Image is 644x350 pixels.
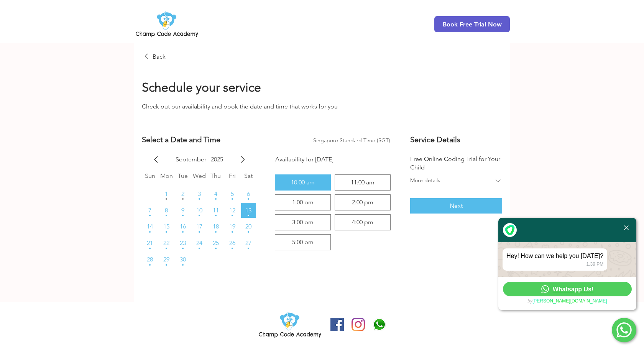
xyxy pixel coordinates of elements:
a: Book Free Trial Now [434,16,510,32]
span: 14 [147,223,153,230]
span: 8 [165,207,168,214]
span: 11 [213,207,219,214]
div: Available Spots [166,231,167,233]
div: 11:00 am [351,179,375,186]
button: Sunday, September 7th, 2025 [143,203,158,218]
div: Available Spots [149,231,151,233]
button: Friday, September 19th, 2025 [225,219,240,234]
span: 20 [245,223,251,230]
th: Friday [225,164,240,186]
button: Monday, September 22nd, 2025 [159,236,174,251]
span: 21 [147,240,153,246]
div: 1.39 PM [506,261,603,267]
span: 23 [180,240,186,246]
div: Hey! How can we help you [DATE]? [506,252,603,260]
button: Monday, September 8th, 2025 [159,203,174,218]
div: Available Spots [182,231,184,233]
span: Back [153,53,166,61]
div: Available Spots [215,248,217,249]
span: 25 [213,240,219,246]
span: 2 [181,191,184,197]
button: Friday, September 5th, 2025 [225,186,240,201]
div: Available Spots [166,215,167,216]
span: 3 [198,191,201,197]
span: 28 [147,256,153,263]
div: 2:00 pm [352,199,373,205]
span: 18 [213,223,219,230]
span: 6 [247,191,250,197]
img: Champ Code Academy Logo PNG.png [257,310,323,340]
span: 13 [245,207,251,214]
button: Wednesday, September 10th, 2025 [192,203,207,218]
th: Tuesday [176,164,191,186]
button: Wednesday, September 24th, 2025 [192,236,207,251]
div: Available Spots [149,264,151,266]
button: Tuesday, September 30th, 2025 [176,252,191,267]
div: Available Spots [215,198,217,200]
div: Available Spots [248,248,249,249]
button: Tuesday, September 9th, 2025 [176,203,191,218]
div: Available Spots [199,215,200,216]
div: Available Spots [182,198,184,200]
button: Tuesday, September 2nd, 2025 [176,186,191,201]
button: Monday, September 29th, 2025 [159,252,174,267]
table: September 2025 [142,164,257,283]
span: 15 [163,223,169,230]
button: Thursday, September 4th, 2025 [208,186,223,201]
span: 30 [180,256,186,263]
span: 9 [181,207,184,214]
div: Available Spots [182,248,184,249]
button: Sunday, September 14th, 2025 [143,219,158,234]
div: Available Spots [215,215,217,216]
h2: Select a Date and Time [142,134,220,145]
a: [PERSON_NAME][DOMAIN_NAME] [532,298,607,304]
button: Next [410,198,502,214]
img: Champ Code Academy WhatsApp [373,318,386,331]
span: Free Online Coding Trial for Your Child [410,155,500,171]
img: edna-logo.svg [503,223,517,237]
th: Thursday [208,164,223,186]
img: Instagram [352,318,365,331]
div: Available Spots [232,198,233,200]
span: Next [450,203,463,209]
span: 22 [163,240,169,246]
img: Facebook [330,318,344,331]
div: Available Spots [182,264,184,266]
h2: Service Details [410,134,502,145]
ul: Social Bar [330,318,386,331]
span: 19 [229,223,235,230]
button: Tuesday, September 23rd, 2025 [176,236,191,251]
button: Saturday, September 20th, 2025 [241,219,256,234]
div: Available Spots [149,248,151,249]
div: 10:00 am [291,179,315,186]
span: 24 [196,240,202,246]
button: Tuesday, September 16th, 2025 [176,219,191,234]
div: by [498,298,636,304]
span: 29 [163,256,169,263]
h1: Schedule your service [142,79,502,96]
div: Available Spots [248,215,249,216]
span: 12 [229,207,235,214]
button: Back [142,53,166,61]
button: Sunday, September 28th, 2025 [143,252,158,267]
div: Available Spots [232,248,233,249]
div: Available Spots [199,231,200,233]
button: Sunday, September 21st, 2025 [143,236,158,251]
button: Friday, September 26th, 2025 [225,236,240,251]
img: icon-close.png [624,225,629,230]
button: More details [410,172,502,190]
div: Available Spots [215,231,217,233]
p: Availability for [DATE] [275,155,390,164]
span: 4 [214,191,217,197]
span: 17 [196,223,202,230]
span: 7 [148,207,151,214]
span: Whatsapp Us! [553,286,594,293]
div: Available Spots [199,248,200,249]
div: Available Spots [149,215,151,216]
span: Book Free Trial Now [443,21,502,28]
div: 4:00 pm [352,219,373,225]
div: Available Spots [232,215,233,216]
span: 1 [165,191,168,197]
